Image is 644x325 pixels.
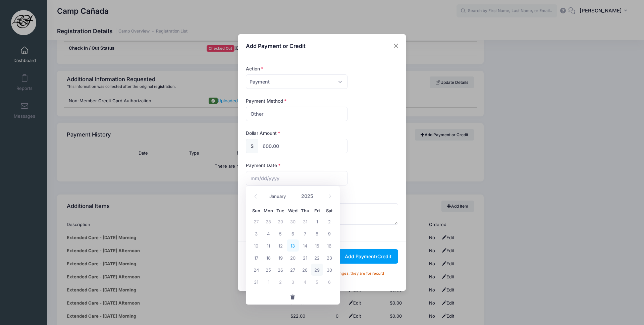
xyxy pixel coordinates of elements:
span: August 28, 2025 [299,264,311,276]
span: August 26, 2025 [274,264,286,276]
span: August 23, 2025 [323,252,335,264]
span: August 5, 2025 [274,227,286,239]
span: July 31, 2025 [299,215,311,227]
span: August 15, 2025 [311,239,323,252]
span: Tue [274,209,286,213]
span: August 31, 2025 [250,276,262,288]
span: Sat [323,209,335,213]
span: August 19, 2025 [274,252,286,264]
span: September 4, 2025 [299,276,311,288]
div: $ [246,139,258,153]
span: August 16, 2025 [323,239,335,252]
span: August 2, 2025 [323,215,335,227]
span: July 27, 2025 [250,215,262,227]
span: July 28, 2025 [262,215,274,227]
span: August 17, 2025 [250,252,262,264]
span: August 18, 2025 [262,252,274,264]
span: August 13, 2025 [287,239,299,252]
span: August 6, 2025 [287,227,299,239]
span: Fri [311,209,323,213]
span: August 8, 2025 [311,227,323,239]
span: August 4, 2025 [262,227,274,239]
span: Mon [262,209,274,213]
span: August 21, 2025 [299,252,311,264]
label: Payment Date [246,162,281,169]
span: August 9, 2025 [323,227,335,239]
span: September 6, 2025 [323,276,335,288]
select: Month [266,192,296,201]
span: August 27, 2025 [287,264,299,276]
label: Dollar Amount [246,130,280,137]
span: August 3, 2025 [250,227,262,239]
label: Payment Method [246,98,287,104]
span: August 24, 2025 [250,264,262,276]
span: August 12, 2025 [274,239,286,252]
label: Action [246,65,264,72]
span: August 25, 2025 [262,264,274,276]
span: August 14, 2025 [299,239,311,252]
span: August 30, 2025 [323,264,335,276]
span: July 29, 2025 [274,215,286,227]
span: August 22, 2025 [311,252,323,264]
span: August 29, 2025 [311,264,323,276]
span: Wed [287,209,299,213]
span: September 5, 2025 [311,276,323,288]
span: August 20, 2025 [287,252,299,264]
h4: Add Payment or Credit [246,42,306,50]
input: xxx.xx [258,139,347,153]
span: August 7, 2025 [299,227,311,239]
input: mm/dd/yyyy [246,171,347,185]
span: August 10, 2025 [250,239,262,252]
span: August 1, 2025 [311,215,323,227]
input: Year [298,191,320,201]
span: Thu [299,209,311,213]
span: September 1, 2025 [262,276,274,288]
span: August 11, 2025 [262,239,274,252]
button: Add Payment/Credit [338,249,398,264]
span: Sun [250,209,262,213]
span: July 30, 2025 [287,215,299,227]
button: Close [390,40,402,52]
span: September 2, 2025 [274,276,286,288]
span: September 3, 2025 [287,276,299,288]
